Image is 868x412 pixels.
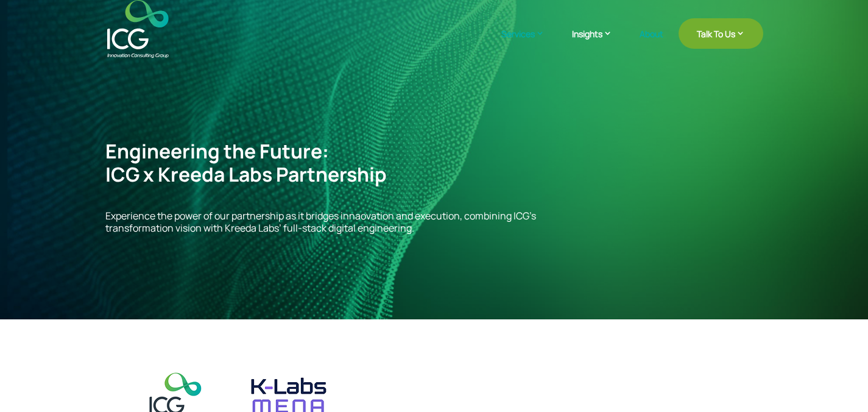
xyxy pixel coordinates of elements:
a: Insights [572,27,624,58]
a: About [640,29,663,58]
span: Engineering the Future: [105,138,329,165]
iframe: Chat Widget [659,280,868,412]
a: Services [501,27,557,58]
span: ICG x Kreeda Labs Partnership [105,161,387,188]
span: transformation vision with Kreeda Labs’ full-stack digital engineering. [105,221,414,235]
span: Experience the power of our partnership as it bridges innaovation and execution, combining ICG’s [105,209,536,222]
a: Talk To Us [679,18,763,49]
